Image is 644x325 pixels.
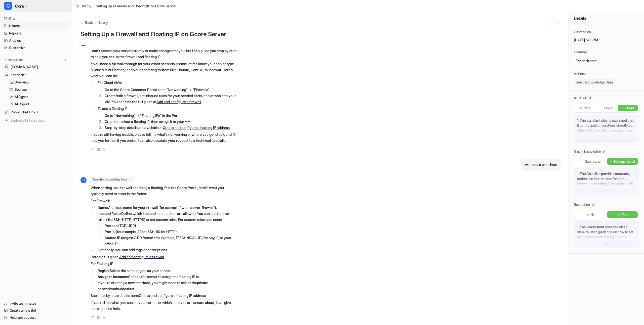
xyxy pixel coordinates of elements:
textarea: Message… [4,154,96,163]
a: Create and configure a floating IP address [163,125,230,130]
p: AI Copilot [15,102,29,107]
button: Back to history [80,20,108,25]
span: History [80,3,92,9]
strong: subnet [117,287,128,291]
a: Overview [7,79,70,86]
li: A unique name for your firewall (for example, "web-server-firewall"). [96,205,238,211]
li: Create or select a floating IP, then assign it to your VM. [103,119,238,125]
p: Actions [574,71,586,76]
div: Hi, is there a way to reindex only a specific path? For example, I need to index all articles on ... [18,29,97,60]
span: Searched knowledge base [91,177,134,182]
button: Integrations [2,57,25,62]
p: Poor [584,106,591,111]
a: Sources [7,86,70,93]
li: If you’re creating a new interface, you might need to select the and first. [96,280,238,292]
img: menu_add.svg [64,58,67,62]
img: Public Chat Link [5,111,8,114]
strong: Inbound Rules: [98,211,121,216]
h1: Operator [24,3,42,6]
p: Gap in knowledge [574,149,601,154]
strong: private network [98,281,208,291]
p: [DATE] 5:33PM [574,37,639,42]
div: You’ll get replies here and in your email:✉️[EMAIL_ADDRESS][DOMAIN_NAME]The team will be back🕒In ... [4,64,83,102]
span: Back to history [85,20,108,25]
p: 1. The AI assistant provided clear, step-by-step guidance on how to set up a firewall and floatin... [577,224,636,240]
p: The team can also help [24,6,63,11]
p: waht need write here [525,162,557,168]
p: Created on [574,29,591,34]
h1: Setting Up a Firewall and Floating IP on Gcore Server [80,31,560,38]
p: Resolution [574,202,590,207]
li: Go to the Gcore Customer Portal, then "Networking" → "Firewalls". [103,87,238,93]
span: / [93,3,94,9]
strong: Assign to instance: [98,274,128,279]
p: No gap found [614,159,635,164]
span: [DOMAIN_NAME] [11,64,38,69]
li: Step-by-step details are available at . [103,125,238,131]
p: I can't access your server directly or make changes for you, but I can guide you step by step to ... [91,48,238,60]
li: Go to "Networking" → "Floating IPs" in the Portal. [103,113,238,119]
img: expand menu [3,58,7,62]
li: in CIDR format (for example, [TECHNICAL_ID] for any IP, or your office IP) [103,235,238,247]
img: explore all integrations [4,118,9,123]
p: AI CSAT [574,96,587,101]
a: Add and configure a firewall [119,255,164,259]
div: mikita.tsybulka@gcore.com says… [4,29,97,64]
img: down-arrow [605,135,608,138]
a: Create and configure a floating IP address [139,293,206,298]
li: (for example, 22 for SSH, 80 for HTTP) [103,229,238,235]
p: Sources [15,87,27,92]
img: down-arrow [605,188,608,192]
span: C [80,177,87,183]
p: For Cloud VMs: [98,80,238,86]
p: Channel [574,50,587,55]
button: Upload attachment [8,165,12,169]
div: Operator says… [4,64,97,113]
button: Go to previous session [545,19,552,26]
p: When setting up a firewall or adding a floating IP in the Gcore Portal, here’s what you typically... [91,185,238,197]
a: Customize [2,44,70,51]
b: In 2 hours [12,94,32,98]
a: AI Copilot [7,101,70,108]
p: Great [625,106,634,111]
img: Previous session [547,20,550,25]
button: go back [3,2,13,12]
button: Send a message… [86,163,94,171]
a: Help and support [2,314,70,321]
div: Hi, is there a way to reindex only a specific path? For example, I need to index all articles on ... [22,32,93,57]
strong: For Floating IP: [91,261,114,266]
a: Articles [2,37,70,44]
div: Operator • 20m ago [8,103,39,106]
img: down-arrow [605,242,608,245]
p: 1. The AI replies provided accurate, actionable instructions for both firewall and floating IP se... [577,171,636,186]
button: Gif picker [24,165,28,169]
p: Public Chat Link [11,110,35,115]
img: Profile image for Operator [14,3,22,11]
a: Reports [2,30,70,37]
img: gcore.com [5,65,8,68]
p: Yes [622,212,627,217]
p: No [590,212,595,217]
p: To add a floating IP: [98,106,238,112]
a: History [2,22,70,29]
a: Add and configure a firewall [156,100,201,104]
li: Define which inbound connections are allowed. You can use template rules (like SSH, HTTP, HTTPS) ... [96,211,238,247]
p: Gap found [585,159,600,164]
a: gcore.com[DOMAIN_NAME] [2,63,70,70]
a: Invite teammates [2,300,70,307]
span: Setting Up a Firewall and Floating IP on Gcore Server [96,3,176,9]
a: Chat [2,15,70,22]
p: Good [604,106,613,111]
p: AI Agent [15,94,28,99]
button: Start recording [32,165,36,169]
a: History [75,3,92,9]
button: Home [79,2,88,12]
p: See step-by-step details here: [91,293,238,299]
span: C [4,2,12,10]
strong: Protocol [105,223,118,228]
strong: Region: [98,268,110,273]
li: Create/edit a firewall, set inbound rules for your needed ports, and attach it to your VM. You ca... [103,93,238,105]
a: Explore all integrations [2,117,70,124]
button: Emoji picker [16,165,20,169]
b: [EMAIL_ADDRESS][DOMAIN_NAME] [8,77,48,86]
